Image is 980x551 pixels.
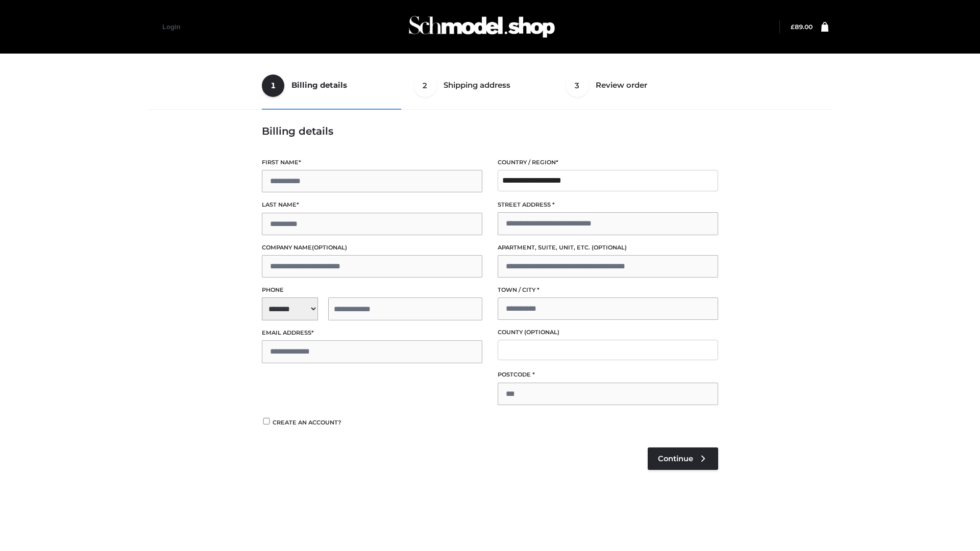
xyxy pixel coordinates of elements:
[162,23,180,31] a: Login
[262,285,482,295] label: Phone
[262,243,482,253] label: Company name
[498,158,718,167] label: Country / Region
[312,244,347,251] span: (optional)
[262,125,718,137] h3: Billing details
[405,7,558,47] img: Schmodel Admin 964
[524,329,559,336] span: (optional)
[498,200,718,210] label: Street address
[592,244,627,251] span: (optional)
[262,158,482,167] label: First name
[262,328,482,338] label: Email address
[498,285,718,295] label: Town / City
[791,23,795,31] span: £
[791,23,813,31] bdi: 89.00
[273,419,341,426] span: Create an account?
[658,454,693,463] span: Continue
[648,447,718,470] a: Continue
[498,370,718,380] label: Postcode
[262,200,482,210] label: Last name
[791,23,813,31] a: £89.00
[498,328,718,337] label: County
[498,243,718,253] label: Apartment, suite, unit, etc.
[262,418,271,424] input: Create an account?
